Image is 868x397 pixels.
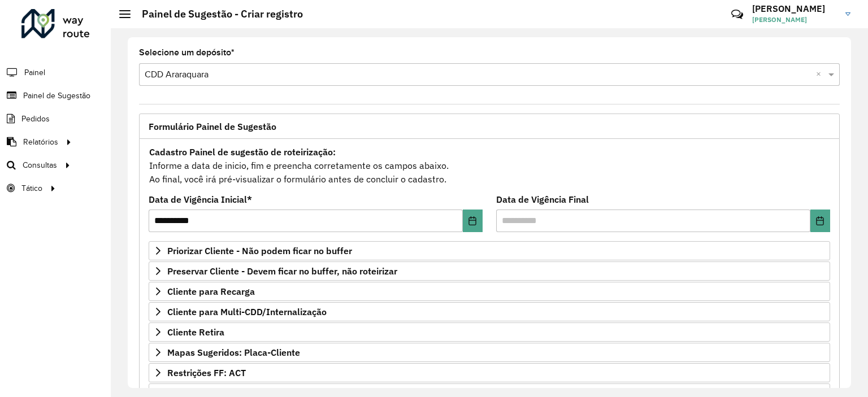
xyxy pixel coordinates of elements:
[24,67,45,78] span: Painel
[167,267,397,276] span: Preservar Cliente - Devem ficar no buffer, não roteirizar
[23,159,57,171] span: Consultas
[149,282,830,301] a: Cliente para Recarga
[167,307,327,316] span: Cliente para Multi-CDD/Internalização
[23,90,90,102] span: Painel de Sugestão
[149,145,830,186] div: Informe a data de inicio, fim e preencha corretamente os campos abaixo. Ao final, você irá pré-vi...
[149,343,830,362] a: Mapas Sugeridos: Placa-Cliente
[752,3,837,14] h3: [PERSON_NAME]
[23,136,58,148] span: Relatórios
[149,122,276,131] span: Formulário Painel de Sugestão
[139,46,235,59] label: Selecione um depósito
[816,68,826,81] span: Clear all
[752,15,837,25] span: [PERSON_NAME]
[149,322,830,342] a: Cliente Retira
[149,363,830,382] a: Restrições FF: ACT
[149,193,252,206] label: Data de Vigência Inicial
[167,368,246,377] span: Restrições FF: ACT
[463,210,483,232] button: Choose Date
[167,287,255,296] span: Cliente para Recarga
[149,302,830,321] a: Cliente para Multi-CDD/Internalização
[131,8,303,20] h2: Painel de Sugestão - Criar registro
[167,246,352,255] span: Priorizar Cliente - Não podem ficar no buffer
[725,2,749,27] a: Contato Rápido
[21,182,42,194] span: Tático
[167,348,300,357] span: Mapas Sugeridos: Placa-Cliente
[496,193,589,206] label: Data de Vigência Final
[21,113,50,125] span: Pedidos
[149,241,830,260] a: Priorizar Cliente - Não podem ficar no buffer
[810,210,830,232] button: Choose Date
[149,261,830,281] a: Preservar Cliente - Devem ficar no buffer, não roteirizar
[167,328,224,337] span: Cliente Retira
[149,146,336,158] strong: Cadastro Painel de sugestão de roteirização:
